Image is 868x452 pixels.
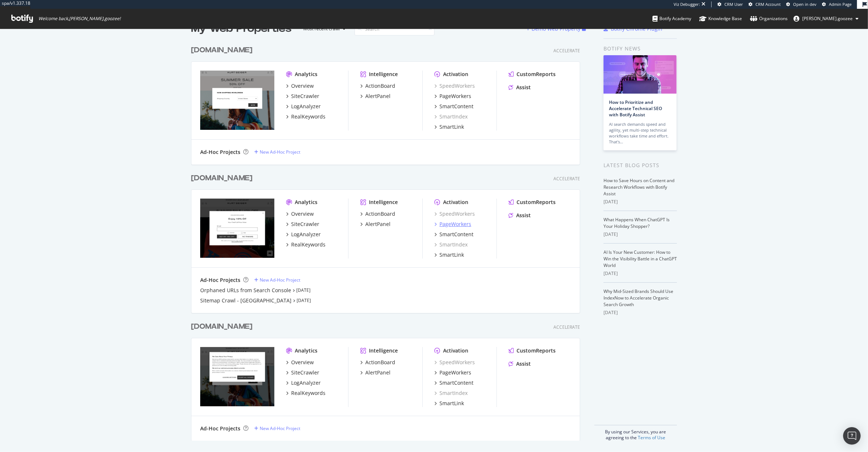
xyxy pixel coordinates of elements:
[604,161,677,169] div: Latest Blog Posts
[200,276,240,284] div: Ad-Hoc Projects
[286,82,314,90] a: Overview
[604,45,677,53] div: Botify news
[439,251,464,259] div: SmartLink
[291,369,319,376] div: SiteCrawler
[286,369,319,376] a: SiteCrawler
[509,71,556,78] a: CustomReports
[439,103,473,110] div: SmartContent
[434,103,473,110] a: SmartContent
[553,324,580,330] div: Accelerate
[286,113,325,120] a: RealKeywords
[200,199,274,258] img: www.kurtgeiger.us
[434,389,468,397] div: SmartIndex
[822,1,852,7] a: Admin Page
[434,82,475,90] div: SpeedWorkers
[360,369,391,376] a: AlertPanel
[291,93,319,100] div: SiteCrawler
[434,241,468,248] div: SmartIndex
[434,400,464,407] a: SmartLink
[439,379,473,387] div: SmartContent
[286,93,319,100] a: SiteCrawler
[260,277,300,283] div: New Ad-Hoc Project
[786,1,816,7] a: Open in dev
[286,359,314,366] a: Overview
[434,221,471,228] a: PageWorkers
[638,434,666,441] a: Terms of Use
[291,103,321,110] div: LogAnalyzer
[297,297,311,304] a: [DATE]
[291,241,325,248] div: RealKeywords
[443,71,468,78] div: Activation
[439,369,471,376] div: PageWorkers
[434,123,464,131] a: SmartLink
[200,297,292,304] a: Sitemap Crawl - [GEOGRAPHIC_DATA]
[200,148,240,156] div: Ad-Hoc Projects
[291,231,321,238] div: LogAnalyzer
[191,321,255,332] a: [DOMAIN_NAME]
[604,309,677,316] div: [DATE]
[509,212,531,219] a: Assist
[604,288,673,308] a: Why Mid-Sized Brands Should Use IndexNow to Accelerate Organic Search Growth
[260,425,300,432] div: New Ad-Hoc Project
[434,251,464,259] a: SmartLink
[191,45,252,56] div: [DOMAIN_NAME]
[291,389,325,397] div: RealKeywords
[360,359,395,366] a: ActionBoard
[200,347,274,406] img: www.kurtgeiger.com
[286,103,321,110] a: LogAnalyzer
[191,22,292,36] div: My Web Properties
[604,231,677,238] div: [DATE]
[360,210,395,218] a: ActionBoard
[439,400,464,407] div: SmartLink
[295,347,317,354] div: Analytics
[699,9,742,29] a: Knowledge Base
[365,369,391,376] div: AlertPanel
[191,45,255,56] a: [DOMAIN_NAME]
[434,93,471,100] a: PageWorkers
[749,1,781,7] a: CRM Account
[509,199,556,206] a: CustomReports
[604,25,662,33] a: Botify Chrome Plugin
[369,71,398,78] div: Intelligence
[434,113,468,120] div: SmartIndex
[434,379,473,387] a: SmartContent
[553,176,580,182] div: Accelerate
[295,199,317,206] div: Analytics
[802,15,853,22] span: fred.goozee
[509,84,531,91] a: Assist
[652,9,691,29] a: Botify Academy
[434,359,475,366] a: SpeedWorkers
[788,13,864,25] button: [PERSON_NAME].goozee
[434,231,473,238] a: SmartContent
[291,210,314,218] div: Overview
[604,55,677,94] img: How to Prioritize and Accelerate Technical SEO with Botify Assist
[291,359,314,366] div: Overview
[286,210,314,218] a: Overview
[674,1,700,7] div: Viz Debugger:
[365,82,395,90] div: ActionBoard
[611,25,662,33] div: Botify Chrome Plugin
[254,425,300,432] a: New Ad-Hoc Project
[516,360,531,368] div: Assist
[609,121,671,145] div: AI search demands speed and agility, yet multi-step technical workflows take time and effort. Tha...
[365,359,395,366] div: ActionBoard
[443,199,468,206] div: Activation
[365,221,391,228] div: AlertPanel
[553,48,580,54] div: Accelerate
[191,173,252,184] div: [DOMAIN_NAME]
[439,221,471,228] div: PageWorkers
[200,287,291,294] a: Orphaned URLs from Search Console
[286,389,325,397] a: RealKeywords
[291,379,321,387] div: LogAnalyzer
[434,369,471,376] a: PageWorkers
[517,347,556,354] div: CustomReports
[365,93,391,100] div: AlertPanel
[354,23,435,35] input: Search
[829,1,852,7] span: Admin Page
[604,270,677,277] div: [DATE]
[434,210,475,218] a: SpeedWorkers
[439,231,473,238] div: SmartContent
